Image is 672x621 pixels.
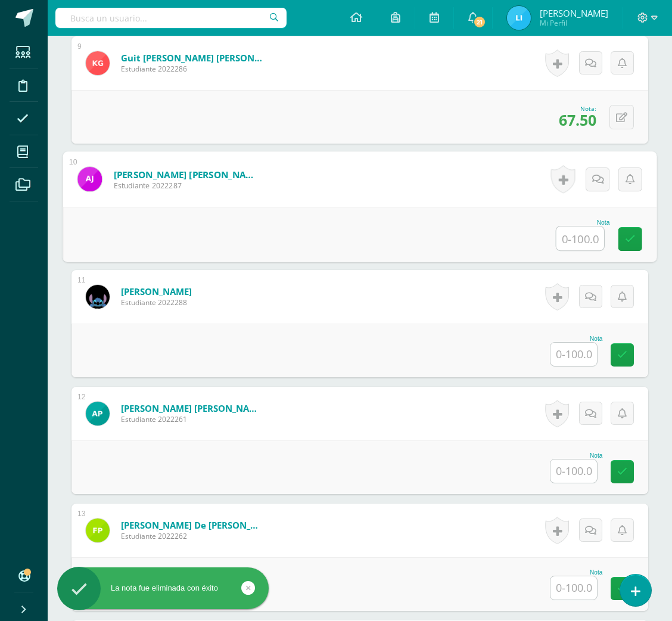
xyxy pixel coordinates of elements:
[121,414,264,424] span: Estudiante 2022261
[540,7,608,19] span: [PERSON_NAME]
[121,285,192,297] a: [PERSON_NAME]
[550,452,602,459] div: Nota
[114,168,261,181] a: [PERSON_NAME] [PERSON_NAME]
[556,219,610,226] div: Nota
[550,576,597,600] input: 0-100.0
[121,64,264,74] span: Estudiante 2022286
[86,51,110,75] img: 780c45a7af9c983c15f2661053b4c7ff.png
[559,110,596,130] span: 67.50
[86,402,110,426] img: 16dbf630ebc2ed5c490ee54726b3959b.png
[86,285,110,309] img: 565eb8fe141c821303dd76317c364fa8.png
[473,15,486,29] span: 21
[121,531,264,541] span: Estudiante 2022262
[57,583,269,594] div: La nota fue eliminada con éxito
[540,18,608,28] span: Mi Perfil
[507,6,531,30] img: f8560f84be0fb137d49a2f9323ee8a27.png
[121,52,264,64] a: Guit [PERSON_NAME] [PERSON_NAME]
[550,459,597,483] input: 0-100.0
[55,8,287,28] input: Busca un usuario...
[114,180,261,191] span: Estudiante 2022287
[121,297,192,308] span: Estudiante 2022288
[556,226,604,250] input: 0-100.0
[550,336,602,342] div: Nota
[550,569,602,576] div: Nota
[86,518,110,542] img: 6f29f05c291f05cf2e2c2bac5342e4cc.png
[550,343,597,366] input: 0-100.0
[559,104,596,113] div: Nota:
[121,402,264,414] a: [PERSON_NAME] [PERSON_NAME]
[77,167,102,191] img: 249fad468ed6f75ff95078b0f23e606a.png
[121,519,264,531] a: [PERSON_NAME] de [PERSON_NAME]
